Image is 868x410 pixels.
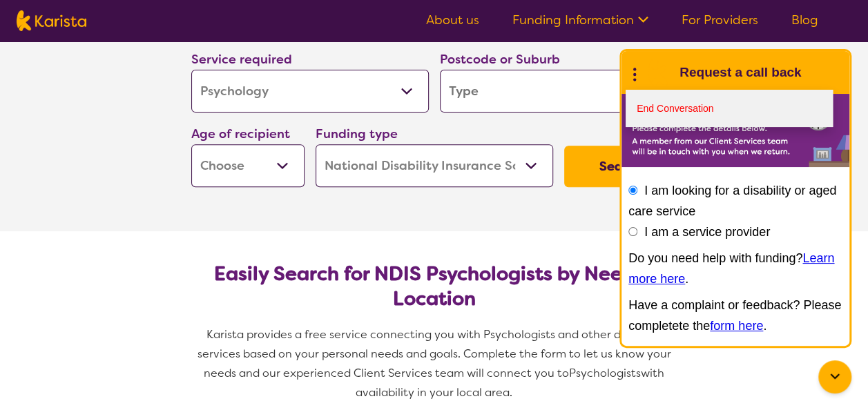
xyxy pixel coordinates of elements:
[197,327,674,380] span: Karista provides a free service connecting you with Psychologists and other disability services b...
[628,248,842,289] p: Do you need help with funding? .
[316,126,398,142] label: Funding type
[191,51,292,68] label: Service required
[512,12,648,28] a: Funding Information
[644,59,671,86] img: Karista
[569,366,641,380] span: Psychologists
[564,146,677,187] button: Search
[17,10,86,31] img: Karista logo
[626,90,833,127] a: End Conversation
[682,12,758,28] a: For Providers
[426,12,479,28] a: About us
[621,94,849,167] img: Karista offline chat form to request call back
[628,184,836,218] label: I am looking for a disability or aged care service
[628,295,842,336] p: Have a complaint or feedback? Please completete the .
[440,51,560,68] label: Postcode or Suburb
[710,319,763,333] a: form here
[679,62,801,83] h1: Request a call back
[440,70,677,113] input: Type
[644,225,770,239] label: I am a service provider
[791,12,818,28] a: Blog
[202,262,666,311] h2: Easily Search for NDIS Psychologists by Need & Location
[191,126,290,142] label: Age of recipient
